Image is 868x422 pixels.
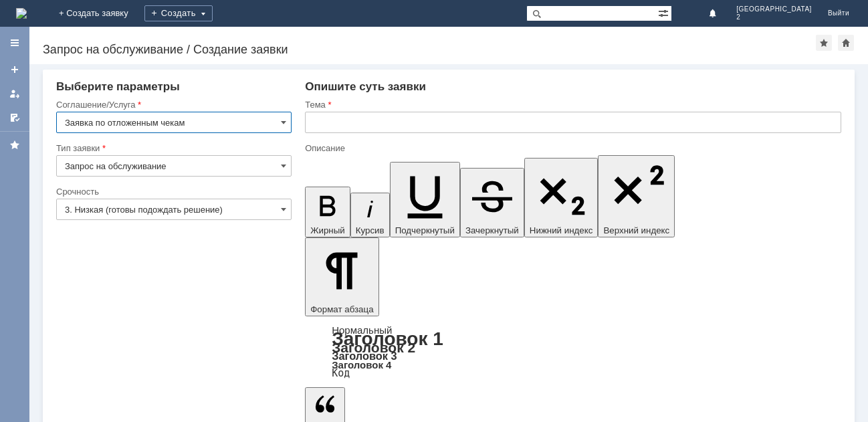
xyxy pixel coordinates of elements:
button: Жирный [305,187,350,237]
button: Курсив [350,193,390,237]
div: Создать [144,5,213,21]
div: Тип заявки [56,144,289,152]
a: Создать заявку [4,59,25,80]
button: Формат абзаца [305,237,378,316]
span: Зачеркнутый [465,225,519,235]
button: Нижний индекс [524,158,599,237]
span: Расширенный поиск [658,6,671,19]
a: Перейти на домашнюю страницу [16,8,27,19]
a: Заголовок 4 [332,359,391,371]
button: Подчеркнутый [390,162,460,237]
a: Мои согласования [4,107,25,128]
a: Код [332,367,350,379]
div: Соглашение/Услуга [56,100,289,109]
span: [GEOGRAPHIC_DATA] [736,5,812,13]
span: Формат абзаца [310,304,373,314]
a: Мои заявки [4,83,25,104]
div: Добавить в избранное [816,35,832,51]
img: logo [16,8,27,19]
span: Подчеркнутый [395,225,455,235]
span: Опишите суть заявки [305,80,426,93]
div: Сделать домашней страницей [838,35,854,51]
span: Нижний индекс [530,225,593,235]
span: 2 [736,13,812,21]
div: Описание [305,144,839,152]
span: Жирный [310,225,345,235]
span: Курсив [356,225,385,235]
button: Верхний индекс [598,155,675,237]
a: Заголовок 3 [332,350,397,362]
div: Формат абзаца [305,326,841,378]
a: Нормальный [332,324,392,336]
div: Тема [305,100,839,109]
div: Запрос на обслуживание / Создание заявки [43,43,816,56]
button: Зачеркнутый [460,168,524,237]
span: Выберите параметры [56,80,180,93]
span: Верхний индекс [603,225,669,235]
div: Срочность [56,187,289,196]
a: Заголовок 2 [332,340,415,355]
a: Заголовок 1 [332,328,443,349]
